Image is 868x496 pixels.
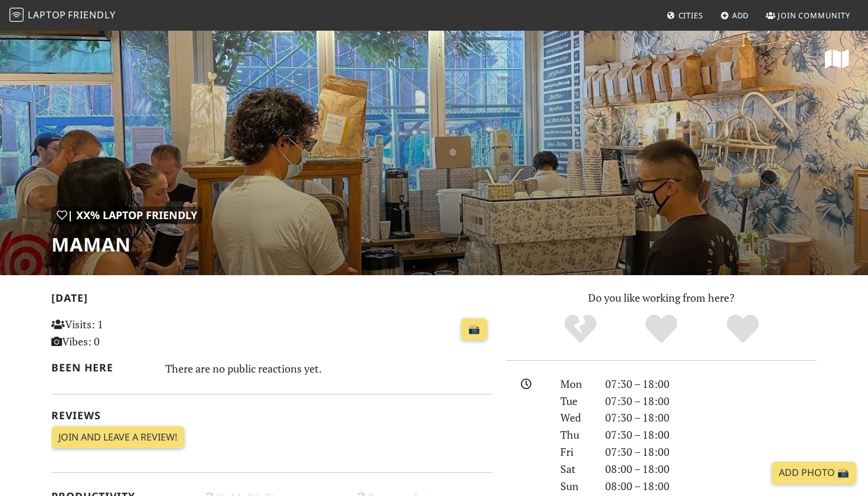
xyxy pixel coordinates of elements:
a: Join and leave a review! [51,426,184,449]
span: Cities [678,10,703,21]
div: | XX% Laptop Friendly [51,207,203,224]
div: Sun [553,478,598,495]
h1: Maman [51,233,203,256]
p: Visits: 1 Vibes: 0 [51,316,189,350]
div: Sat [553,461,598,478]
div: Yes [621,313,702,345]
div: 07:30 – 18:00 [598,393,824,410]
div: There are no public reactions yet. [165,359,492,378]
div: Mon [553,376,598,393]
img: LaptopFriendly [9,8,24,22]
div: Tue [553,393,598,410]
div: No [540,313,621,345]
div: 07:30 – 18:00 [598,443,824,461]
h2: Reviews [51,409,492,422]
div: 08:00 – 18:00 [598,478,824,495]
h2: [DATE] [51,292,492,309]
a: Cities [662,5,708,26]
div: 07:30 – 18:00 [598,376,824,393]
div: 07:30 – 18:00 [598,426,824,443]
div: Thu [553,426,598,443]
span: Laptop [28,8,66,21]
a: 📸 [461,318,487,341]
div: Definitely! [702,313,784,345]
div: Fri [553,443,598,461]
span: Join Community [778,10,850,21]
div: 07:30 – 18:00 [598,409,824,426]
a: Add [716,5,754,26]
span: Add [732,10,749,21]
div: Wed [553,409,598,426]
h2: Been here [51,361,151,374]
span: Friendly [68,8,115,21]
a: Join Community [761,5,855,26]
div: 08:00 – 18:00 [598,461,824,478]
a: LaptopFriendly LaptopFriendly [9,5,116,26]
p: Do you like working from here? [506,289,817,306]
a: Add Photo 📸 [772,462,856,484]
